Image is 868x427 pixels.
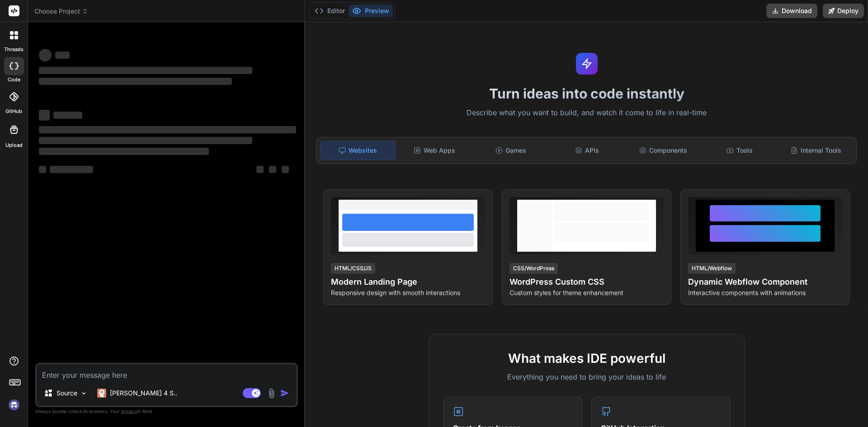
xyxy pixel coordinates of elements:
div: Games [474,141,548,160]
span: ‌ [39,67,252,74]
span: ‌ [282,166,289,173]
span: ‌ [50,166,93,173]
p: [PERSON_NAME] 4 S.. [110,389,177,398]
label: GitHub [5,108,22,115]
div: HTML/CSS/JS [331,263,375,274]
span: ‌ [39,166,46,173]
span: privacy [121,408,137,414]
div: Internal Tools [778,141,853,160]
button: Preview [349,5,393,17]
h4: Modern Landing Page [331,276,485,288]
p: Custom styles for theme enhancement [509,288,664,297]
button: Deploy [823,4,864,18]
img: attachment [266,388,277,399]
div: Components [626,141,701,160]
span: ‌ [269,166,276,173]
div: Web Apps [397,141,472,160]
h4: WordPress Custom CSS [509,276,664,288]
span: ‌ [39,137,252,144]
img: Claude 4 Sonnet [97,389,106,398]
span: ‌ [39,78,232,85]
h4: Dynamic Webflow Component [688,276,842,288]
div: APIs [550,141,624,160]
span: ‌ [53,112,82,119]
p: Source [57,389,77,398]
img: icon [280,389,289,398]
label: code [8,76,20,84]
h1: Turn ideas into code instantly [311,85,863,102]
img: Pick Models [80,389,88,397]
p: Always double-check its answers. Your in Bind [35,407,298,416]
p: Interactive components with animations [688,288,842,297]
p: Everything you need to bring your ideas to life [443,371,730,382]
div: Tools [703,141,777,160]
p: Describe what you want to build, and watch it come to life in real-time [311,107,863,119]
span: ‌ [39,110,50,121]
div: Websites [320,141,396,160]
span: ‌ [39,126,296,133]
span: ‌ [256,166,264,173]
button: Editor [311,5,349,17]
img: signin [6,397,22,413]
span: Choose Project [34,7,88,16]
div: HTML/Webflow [688,263,736,274]
label: threads [4,46,24,53]
span: ‌ [39,148,209,155]
p: Responsive design with smooth interactions [331,288,485,297]
label: Upload [5,141,23,149]
div: CSS/WordPress [509,263,558,274]
span: ‌ [55,52,70,59]
span: ‌ [39,49,52,61]
h2: What makes IDE powerful [443,349,730,368]
button: Download [766,4,817,18]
